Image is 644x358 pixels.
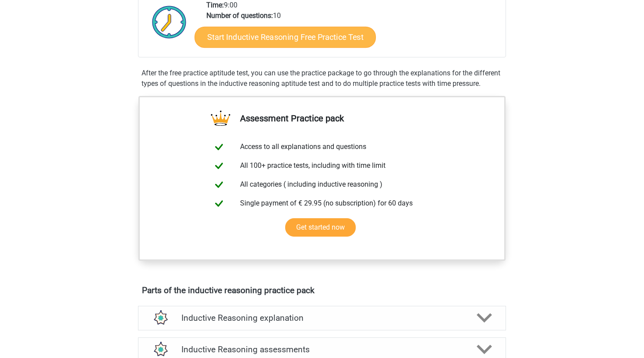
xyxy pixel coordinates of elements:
a: Get started now [285,218,356,237]
h4: Parts of the inductive reasoning practice pack [142,285,502,295]
div: After the free practice aptitude test, you can use the practice package to go through the explana... [138,68,506,89]
img: inductive reasoning explanations [149,307,171,329]
h4: Inductive Reasoning explanation [181,313,463,323]
b: Time: [206,1,224,9]
h4: Inductive Reasoning assessments [181,344,463,354]
b: Number of questions: [206,11,273,20]
a: explanations Inductive Reasoning explanation [134,306,510,330]
a: Start Inductive Reasoning Free Practice Test [195,26,376,47]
